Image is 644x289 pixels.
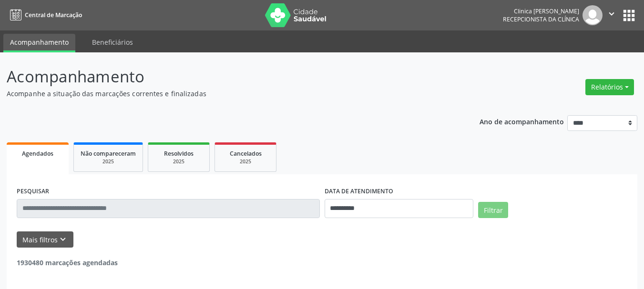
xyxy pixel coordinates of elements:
button: Relatórios [585,79,634,95]
i: keyboard_arrow_down [58,234,68,245]
label: DATA DE ATENDIMENTO [325,184,393,199]
a: Central de Marcação [7,7,82,23]
a: Acompanhamento [3,34,75,52]
button: apps [621,7,637,24]
span: Não compareceram [81,149,136,158]
p: Acompanhamento [7,65,448,89]
span: Central de Marcação [25,11,82,19]
p: Acompanhe a situação das marcações correntes e finalizadas [7,89,448,99]
span: Resolvidos [164,149,194,158]
button: Filtrar [478,202,508,218]
button:  [603,5,621,25]
button: Mais filtroskeyboard_arrow_down [17,231,73,248]
div: 2025 [222,158,269,165]
span: Cancelados [230,149,262,158]
div: Clinica [PERSON_NAME] [503,7,579,15]
i:  [606,9,617,19]
div: 2025 [81,158,136,165]
img: img [583,5,603,25]
p: Ano de acompanhamento [480,115,564,127]
label: PESQUISAR [17,184,49,199]
span: Recepcionista da clínica [503,15,579,23]
a: Beneficiários [85,34,140,50]
div: 2025 [155,158,203,165]
strong: 1930480 marcações agendadas [17,258,118,267]
span: Agendados [22,149,53,158]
